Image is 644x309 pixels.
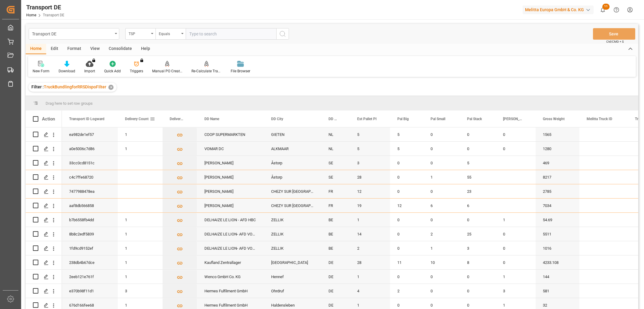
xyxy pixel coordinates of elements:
[26,44,46,54] div: Home
[125,28,155,40] button: open menu
[350,127,390,141] div: 5
[350,284,390,298] div: 4
[86,44,104,54] div: View
[536,227,579,241] div: 5511
[397,117,409,121] span: Pal Big
[350,184,390,198] div: 12
[606,39,624,44] span: Ctrl/CMD + S
[350,142,390,156] div: 5
[197,213,264,227] div: DELHAIZE LE LION - AFD HBC
[596,3,610,17] button: show 11 new notifications
[62,199,118,212] div: aaf8db566858
[26,270,62,284] div: Press SPACE to select this row.
[271,117,283,121] span: DD City
[536,156,579,170] div: 469
[264,255,321,269] div: [GEOGRAPHIC_DATA]
[390,284,423,298] div: 2
[460,227,496,241] div: 25
[423,284,460,298] div: 0
[152,68,182,74] div: Manual PO Creation
[496,284,536,298] div: 3
[62,156,118,170] div: 33cc0cd8151c
[118,255,162,269] div: 1
[62,170,118,184] div: c4c7ffe68720
[264,184,321,198] div: CHEZY SUR [GEOGRAPHIC_DATA]
[44,84,106,89] span: TruckBundlingforRRSDispoFIlter
[610,3,623,17] button: Help Center
[321,199,350,212] div: FR
[197,227,264,241] div: DELHAIZE LE LION- AFD VOEDING
[390,127,423,141] div: 5
[357,117,376,121] span: Est Pallet Pl
[423,255,460,269] div: 10
[264,227,321,241] div: ZELLIK
[390,170,423,184] div: 0
[26,127,62,142] div: Press SPACE to select this row.
[159,30,179,37] div: Equals
[460,184,496,198] div: 23
[321,127,350,141] div: NL
[155,28,186,40] button: open menu
[460,270,496,284] div: 0
[62,241,118,255] div: 1fd9cd9152ef
[350,270,390,284] div: 1
[197,270,264,284] div: Wenco GmbH Co. KG
[118,227,162,241] div: 1
[536,127,579,141] div: 1565
[390,142,423,156] div: 5
[118,127,162,141] div: 1
[496,142,536,156] div: 0
[536,284,579,298] div: 581
[350,213,390,227] div: 1
[321,241,350,255] div: BE
[26,13,36,17] a: Home
[321,270,350,284] div: DE
[423,270,460,284] div: 0
[390,227,423,241] div: 0
[460,170,496,184] div: 55
[104,68,121,74] div: Quick Add
[496,227,536,241] div: 0
[26,213,62,227] div: Press SPACE to select this row.
[264,241,321,255] div: ZELLIK
[197,184,264,198] div: [PERSON_NAME]
[602,4,610,10] span: 11
[33,68,50,74] div: New Form
[264,199,321,212] div: CHEZY SUR [GEOGRAPHIC_DATA]
[536,213,579,227] div: 54.69
[350,156,390,170] div: 3
[264,142,321,156] div: ALKMAAR
[46,101,93,106] span: Drag here to set row groups
[321,227,350,241] div: BE
[390,156,423,170] div: 0
[503,117,523,121] span: [PERSON_NAME]
[104,44,136,54] div: Consolidate
[423,184,460,198] div: 0
[350,241,390,255] div: 2
[350,227,390,241] div: 14
[42,116,55,122] div: Action
[204,117,219,121] span: DD Name
[423,170,460,184] div: 1
[26,227,62,241] div: Press SPACE to select this row.
[460,142,496,156] div: 0
[26,255,62,270] div: Press SPACE to select this row.
[276,28,289,40] button: search button
[350,255,390,269] div: 28
[536,142,579,156] div: 1280
[62,127,118,141] div: ea982de1ef57
[536,184,579,198] div: 2785
[197,199,264,212] div: [PERSON_NAME]
[197,170,264,184] div: [PERSON_NAME]
[118,213,162,227] div: 1
[460,284,496,298] div: 0
[118,241,162,255] div: 1
[536,199,579,212] div: 7034
[32,30,113,37] div: Transport DE
[321,170,350,184] div: SE
[543,117,565,121] span: Gross Weight
[26,184,62,199] div: Press SPACE to select this row.
[460,199,496,212] div: 6
[321,142,350,156] div: NL
[26,199,62,213] div: Press SPACE to select this row.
